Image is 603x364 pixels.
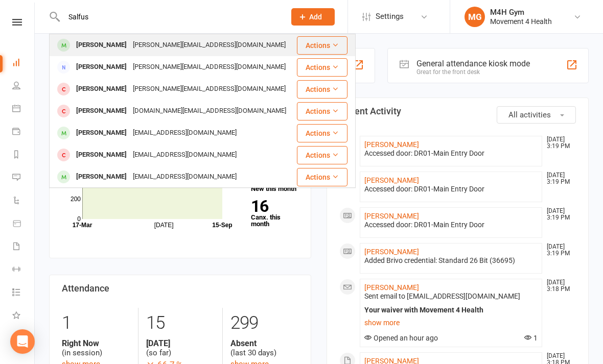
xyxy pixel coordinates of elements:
a: 18New this month [251,170,298,192]
a: Reports [12,144,35,167]
button: Actions [297,102,347,120]
div: [EMAIL_ADDRESS][DOMAIN_NAME] [130,148,240,162]
button: Actions [297,80,347,99]
a: show more [364,316,538,330]
span: Sent email to [EMAIL_ADDRESS][DOMAIN_NAME] [364,292,520,300]
button: Actions [297,146,347,164]
button: Actions [297,36,347,55]
div: [PERSON_NAME][EMAIL_ADDRESS][DOMAIN_NAME] [130,38,289,53]
div: [PERSON_NAME] [73,148,130,162]
div: (in session) [62,338,130,358]
span: Add [309,13,322,21]
span: Opened an hour ago [364,334,438,342]
div: [PERSON_NAME] [73,104,130,118]
h3: Attendance [62,283,298,294]
input: Search... [61,10,278,24]
div: General attendance kiosk mode [416,59,530,68]
strong: [DATE] [146,338,214,348]
div: MG [465,7,485,27]
div: 1 [62,308,130,338]
span: All activities [508,110,551,119]
div: [PERSON_NAME] [73,60,130,75]
div: (so far) [146,338,214,358]
button: Actions [297,58,347,77]
a: Dashboard [12,52,35,75]
div: Open Intercom Messenger [10,329,35,354]
a: [PERSON_NAME] [364,212,419,220]
div: [PERSON_NAME] [73,169,130,184]
div: Accessed door: DR01-Main Entry Door [364,185,538,193]
button: Add [291,8,335,26]
div: M4H Gym [490,8,552,17]
a: [PERSON_NAME] [364,140,419,149]
a: Payments [12,121,35,144]
div: Movement 4 Health [490,17,552,26]
time: [DATE] 3:19 PM [542,244,575,257]
div: [PERSON_NAME][EMAIL_ADDRESS][DOMAIN_NAME] [130,82,289,96]
button: Actions [297,124,347,142]
strong: 16 [251,199,294,214]
a: Calendar [12,98,35,121]
a: What's New [12,305,35,328]
div: Great for the front desk [416,68,530,76]
div: 299 [230,308,298,338]
a: 16Canx. this month [251,199,298,227]
div: [PERSON_NAME] [73,82,130,96]
time: [DATE] 3:19 PM [542,136,575,150]
button: All activities [497,106,576,124]
div: Added Brivo credential: Standard 26 Bit (36695) [364,256,538,265]
a: [PERSON_NAME] [364,283,419,292]
span: Settings [376,5,404,28]
a: People [12,75,35,98]
h3: Recent Activity [339,106,576,116]
div: (last 30 days) [230,338,298,358]
div: 15 [146,308,214,338]
time: [DATE] 3:19 PM [542,208,575,221]
a: [PERSON_NAME] [364,176,419,184]
time: [DATE] 3:19 PM [542,172,575,185]
a: [PERSON_NAME] [364,248,419,256]
time: [DATE] 3:18 PM [542,279,575,293]
div: [PERSON_NAME] [73,38,130,53]
a: Product Sales [12,213,35,236]
strong: Absent [230,338,298,348]
div: [PERSON_NAME] [73,126,130,140]
div: [EMAIL_ADDRESS][DOMAIN_NAME] [130,126,240,140]
button: Actions [297,168,347,186]
span: 1 [524,334,538,342]
div: [DOMAIN_NAME][EMAIL_ADDRESS][DOMAIN_NAME] [130,104,289,118]
div: [EMAIL_ADDRESS][DOMAIN_NAME] [130,169,240,184]
strong: Right Now [62,338,130,348]
div: Your waiver with Movement 4 Health [364,306,538,314]
div: [PERSON_NAME][EMAIL_ADDRESS][DOMAIN_NAME] [130,60,289,75]
div: Accessed door: DR01-Main Entry Door [364,149,538,158]
div: Accessed door: DR01-Main Entry Door [364,221,538,229]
